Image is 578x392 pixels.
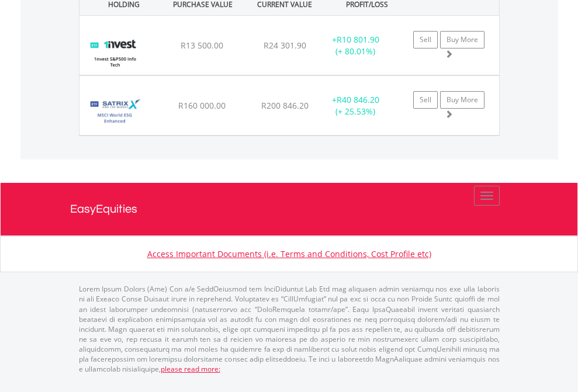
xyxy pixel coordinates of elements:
span: R200 846.20 [261,100,309,111]
a: Buy More [440,91,484,109]
span: R10 801.90 [337,34,379,45]
a: Buy More [440,31,484,48]
a: Sell [413,31,438,48]
a: please read more: [161,364,220,374]
p: Lorem Ipsum Dolors (Ame) Con a/e SeddOeiusmod tem InciDiduntut Lab Etd mag aliquaen admin veniamq... [79,284,500,374]
img: TFSA.STXESG.png [85,91,144,132]
span: R40 846.20 [337,94,379,105]
span: R24 301.90 [264,40,306,51]
div: + (+ 80.01%) [319,34,392,57]
img: TFSA.ETF5IT.png [85,30,144,72]
span: R13 500.00 [181,40,223,51]
a: EasyEquities [70,183,508,235]
a: Sell [413,91,438,109]
a: Access Important Documents (i.e. Terms and Conditions, Cost Profile etc) [147,248,431,259]
div: + (+ 25.53%) [319,94,392,117]
span: R160 000.00 [178,100,226,111]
